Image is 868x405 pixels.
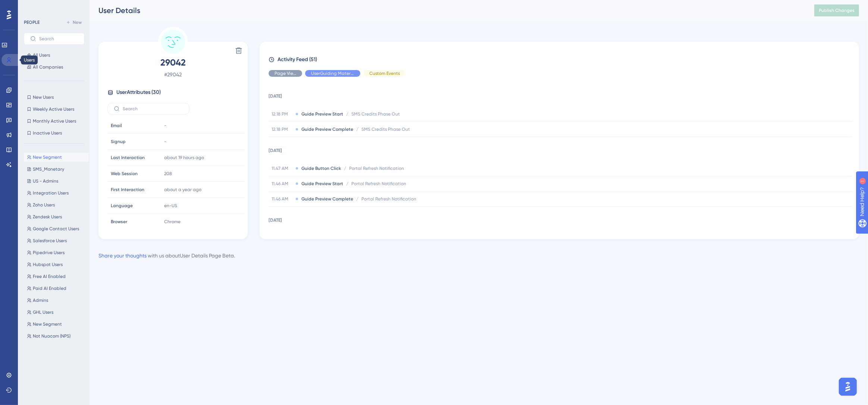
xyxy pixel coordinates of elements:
[344,165,346,171] span: /
[346,111,348,117] span: /
[301,181,343,187] span: Guide Preview Start
[272,111,292,117] span: 12.18 PM
[369,70,400,76] span: Custom Events
[33,333,70,339] span: Not Nuacom (NPS)
[33,106,74,112] span: Weekly Active Users
[33,202,55,208] span: Zoho Users
[33,321,62,327] span: New Segment
[111,203,133,209] span: Language
[361,196,416,202] span: Portal Refresh Notification
[819,7,855,13] span: Publish Changes
[301,196,353,202] span: Guide Preview Complete
[52,4,54,10] div: 1
[24,284,89,293] button: Paid AI Enabled
[98,253,147,259] a: Share your thoughts
[107,70,239,79] span: # 29042
[24,200,89,209] button: Zoho Users
[63,18,84,27] button: New
[123,106,183,111] input: Search
[33,94,54,100] span: New Users
[272,181,292,187] span: 11.46 AM
[272,126,292,132] span: 12.18 PM
[33,166,64,172] span: SMS_Monetary
[116,88,161,97] span: User Attributes ( 30 )
[164,187,201,192] time: about a year ago
[24,260,89,269] button: Hubspot Users
[24,248,89,257] button: Pipedrive Users
[24,51,84,60] button: All Users
[98,5,796,16] div: User Details
[24,296,89,305] button: Admins
[33,190,69,196] span: Integration Users
[164,219,181,225] span: Chrome
[164,139,166,145] span: -
[33,130,62,136] span: Inactive Users
[24,320,89,329] button: New Segment
[111,155,145,161] span: Last Interaction
[33,118,76,124] span: Monthly Active Users
[164,203,177,209] span: en-US
[24,224,89,233] button: Google Contact Users
[356,196,358,202] span: /
[24,93,84,102] button: New Users
[33,52,50,58] span: All Users
[107,57,239,69] span: 29042
[278,55,317,64] span: Activity Feed (51)
[33,250,65,256] span: Pipedrive Users
[73,19,82,25] span: New
[111,219,127,225] span: Browser
[275,70,296,76] span: Page View
[33,297,48,303] span: Admins
[33,273,66,279] span: Free AI Enabled
[351,111,400,117] span: SMS Credits Phase Out
[269,137,852,161] td: [DATE]
[33,154,62,160] span: New Segment
[301,126,353,132] span: Guide Preview Complete
[24,332,89,341] button: Not Nuacom (NPS)
[24,236,89,245] button: Salesforce Users
[24,19,40,25] div: PEOPLE
[349,165,404,171] span: Portal Refresh Notification
[164,123,166,129] span: -
[111,187,144,193] span: First Interaction
[33,226,79,232] span: Google Contact Users
[33,178,58,184] span: US - Admins
[301,165,341,171] span: Guide Button Click
[24,189,89,197] button: Integration Users
[837,376,859,398] iframe: UserGuiding AI Assistant Launcher
[311,70,354,76] span: UserGuiding Material
[24,212,89,221] button: Zendesk Users
[18,2,47,11] span: Need Help?
[164,155,204,160] time: about 19 hours ago
[356,126,358,132] span: /
[814,4,859,16] button: Publish Changes
[272,165,292,171] span: 11.47 AM
[24,177,89,186] button: US - Admins
[301,111,343,117] span: Guide Preview Start
[269,83,852,107] td: [DATE]
[33,309,53,315] span: GHL Users
[111,139,126,145] span: Signup
[361,126,410,132] span: SMS Credits Phase Out
[33,214,62,220] span: Zendesk Users
[24,129,84,137] button: Inactive Users
[164,171,172,177] span: 208
[98,251,235,260] div: with us about User Details Page Beta .
[111,123,122,129] span: Email
[24,105,84,114] button: Weekly Active Users
[33,238,67,244] span: Salesforce Users
[24,272,89,281] button: Free AI Enabled
[24,63,84,72] button: All Companies
[269,207,852,231] td: [DATE]
[24,153,89,162] button: New Segment
[33,64,63,70] span: All Companies
[351,181,406,187] span: Portal Refresh Notification
[272,196,292,202] span: 11.46 AM
[24,165,89,174] button: SMS_Monetary
[24,117,84,126] button: Monthly Active Users
[346,181,348,187] span: /
[111,171,138,177] span: Web Session
[33,262,63,268] span: Hubspot Users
